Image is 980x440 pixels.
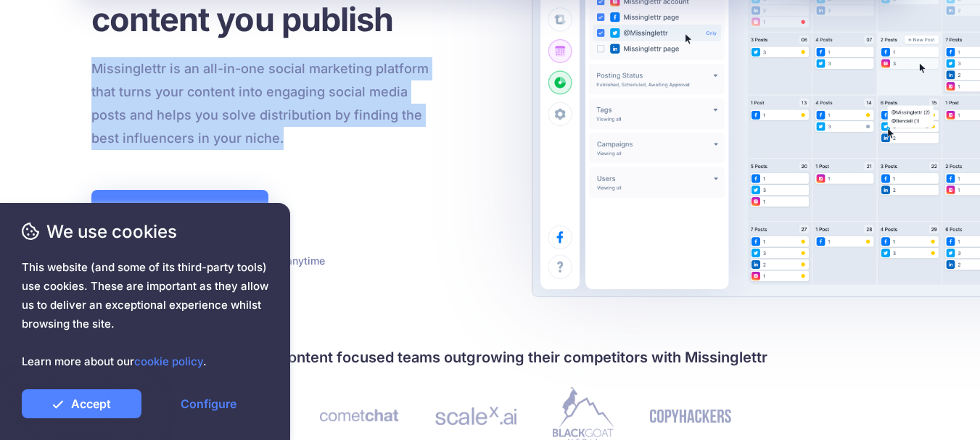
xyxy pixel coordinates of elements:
[22,258,268,371] span: This website (and some of its third-party tools) use cookies. These are important as they allow u...
[91,57,429,150] p: Missinglettr is an all-in-one social marketing platform that turns your content into engaging soc...
[134,354,203,368] a: cookie policy
[91,190,268,230] a: Start Growing My Brand
[149,389,268,418] a: Configure
[91,346,889,369] h4: Join 30,000+ creators and content focused teams outgrowing their competitors with Missinglettr
[22,219,268,244] span: We use cookies
[22,389,141,418] a: Accept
